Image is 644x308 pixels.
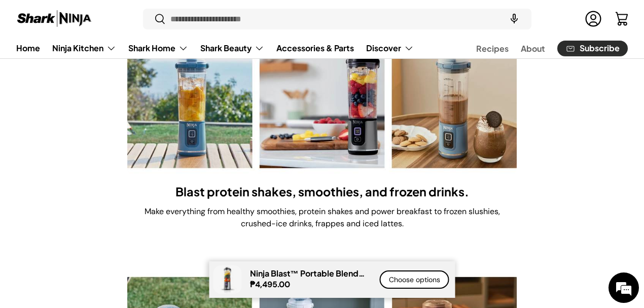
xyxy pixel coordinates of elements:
img: ninja-blast-portable-blender-black-left-side-view-sharkninja-philippines [213,265,242,294]
p: Make everything from healthy smoothies, protein shakes and power breakfast to frozen slushies, cr... [127,206,517,230]
a: Recipes [476,39,509,58]
span: Subscribe [580,45,620,53]
h3: Blast protein shakes, smoothies, and frozen drinks. [175,184,469,199]
div: Minimize live chat window [166,5,191,29]
span: We're online! [59,90,140,193]
speech-search-button: Search by voice [498,8,530,30]
img: Shark Ninja Philippines [16,9,92,29]
div: Chat with us now [53,57,170,70]
summary: Discover [360,38,420,58]
a: Subscribe [557,41,628,56]
summary: Shark Beauty [194,38,270,58]
a: About [521,39,545,58]
summary: Ninja Kitchen [46,38,122,58]
textarea: Type your message and hit 'Enter' [5,202,193,238]
nav: Primary [16,38,414,58]
strong: ₱4,495.00 [250,279,293,290]
a: Accessories & Parts [276,38,354,58]
a: Home [16,38,40,58]
nav: Secondary [452,38,628,58]
a: Choose options [380,270,449,289]
summary: Shark Home [122,38,194,58]
p: Ninja Blast™ Portable Blender (BC151PH) [250,268,368,278]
